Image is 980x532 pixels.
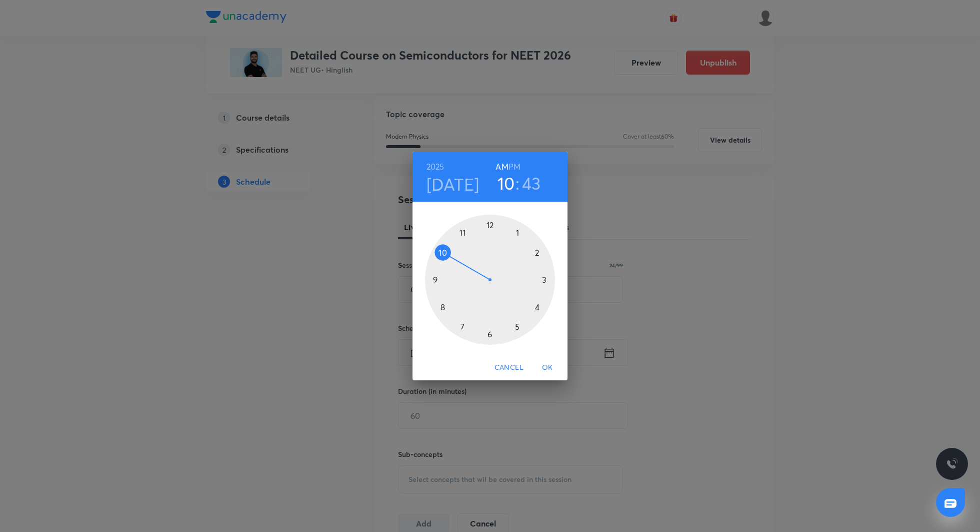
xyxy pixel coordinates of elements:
[490,358,527,377] button: Cancel
[515,173,519,194] h3: :
[508,160,520,174] button: PM
[531,358,563,377] button: OK
[535,361,559,374] span: OK
[426,174,479,195] button: [DATE]
[497,173,515,194] button: 10
[426,160,444,174] button: 2025
[522,173,541,194] button: 43
[494,361,523,374] span: Cancel
[495,160,508,174] button: AM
